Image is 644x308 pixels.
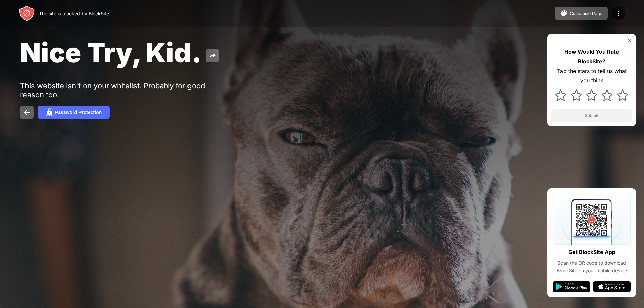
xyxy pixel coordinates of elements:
[553,259,631,274] div: Scan the QR code to download BlockSite on your mobile device
[551,109,632,122] button: Submit
[553,281,590,292] img: google-play.svg
[555,7,608,20] button: Customize Page
[627,38,632,43] img: rate-us-close.svg
[553,194,631,245] img: qrcode.svg
[614,9,623,17] img: menu-icon.svg
[23,108,31,116] img: back.svg
[20,81,227,99] div: This website isn't on your whitelist. Probably for good reason too.
[19,5,35,21] img: header-logo.svg
[38,106,110,119] button: Password Protection
[617,89,628,101] img: star.svg
[208,52,216,60] img: share.svg
[55,110,102,115] div: Password Protection
[601,89,613,101] img: star.svg
[551,66,632,86] div: Tap the stars to tell us what you think
[39,11,109,16] div: The site is blocked by BlockSite
[570,11,602,16] div: Customize Page
[555,89,567,101] img: star.svg
[571,89,582,101] img: star.svg
[551,47,632,66] div: How Would You Rate BlockSite?
[560,9,568,17] img: pallet.svg
[593,281,631,292] img: app-store.svg
[46,108,54,116] img: password.svg
[568,247,615,257] div: Get BlockSite App
[586,89,597,101] img: star.svg
[20,36,202,69] span: Nice Try, Kid.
